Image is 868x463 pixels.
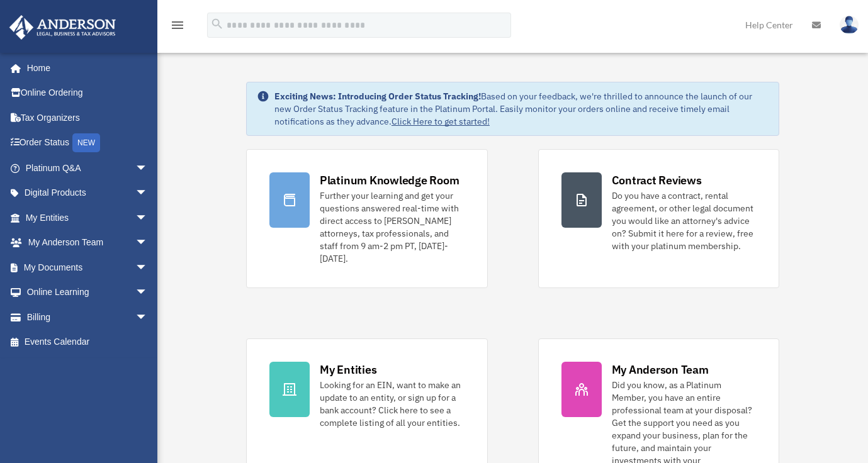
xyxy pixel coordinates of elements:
[320,172,459,188] div: Platinum Knowledge Room
[320,379,465,429] div: Looking for an EIN, want to make an update to an entity, or sign up for a bank account? Click her...
[612,172,702,188] div: Contract Reviews
[9,105,167,130] a: Tax Organizers
[392,116,490,127] a: Click Here to get started!
[274,90,769,128] div: Based on your feedback, we're thrilled to announce the launch of our new Order Status Tracking fe...
[135,205,161,231] span: arrow_drop_down
[246,149,488,288] a: Platinum Knowledge Room Further your learning and get your questions answered real-time with dire...
[135,155,161,181] span: arrow_drop_down
[9,230,167,255] a: My Anderson Teamarrow_drop_down
[320,362,376,377] div: My Entities
[612,362,709,377] div: My Anderson Team
[170,22,185,33] a: menu
[135,181,161,206] span: arrow_drop_down
[9,255,167,280] a: My Documentsarrow_drop_down
[612,189,757,252] div: Do you have a contract, rental agreement, or other legal document you would like an attorney's ad...
[210,17,224,31] i: search
[135,255,161,281] span: arrow_drop_down
[9,304,167,330] a: Billingarrow_drop_down
[135,280,161,306] span: arrow_drop_down
[9,280,167,305] a: Online Learningarrow_drop_down
[9,55,161,81] a: Home
[9,155,167,181] a: Platinum Q&Aarrow_drop_down
[72,133,100,152] div: NEW
[320,189,465,265] div: Further your learning and get your questions answered real-time with direct access to [PERSON_NAM...
[170,18,185,33] i: menu
[840,16,859,34] img: User Pic
[9,205,167,230] a: My Entitiesarrow_drop_down
[9,130,167,156] a: Order StatusNEW
[6,15,120,40] img: Anderson Advisors Platinum Portal
[9,330,167,355] a: Events Calendar
[9,181,167,206] a: Digital Productsarrow_drop_down
[135,304,161,330] span: arrow_drop_down
[274,91,481,102] strong: Exciting News: Introducing Order Status Tracking!
[538,149,780,288] a: Contract Reviews Do you have a contract, rental agreement, or other legal document you would like...
[135,230,161,256] span: arrow_drop_down
[9,81,167,106] a: Online Ordering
